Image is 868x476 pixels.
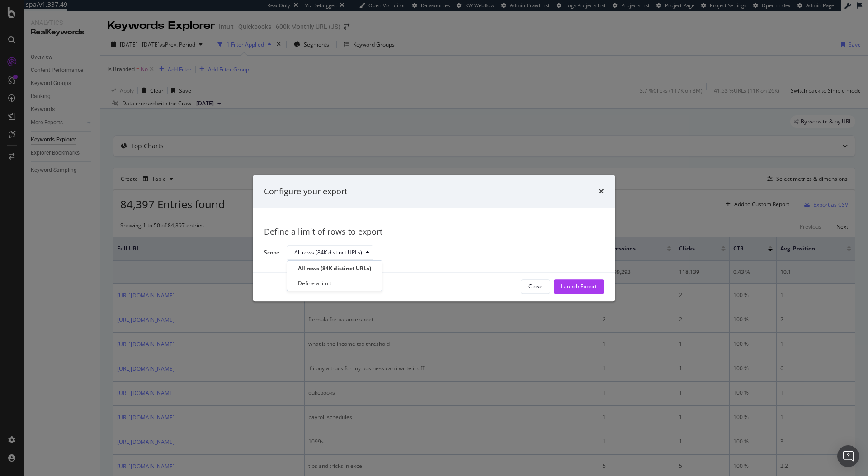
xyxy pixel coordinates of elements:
div: Define a limit of rows to export [264,226,604,238]
button: All rows (84K distinct URLs) [287,246,373,260]
div: Open Intercom Messenger [837,445,859,467]
div: All rows (84K distinct URLs) [298,264,371,272]
label: Scope [264,249,279,259]
div: modal [253,175,615,301]
div: Launch Export [561,283,597,291]
button: Close [521,279,550,294]
div: Configure your export [264,186,347,198]
div: Define a limit [298,279,331,287]
div: All rows (84K distinct URLs) [294,250,362,256]
div: Close [528,283,542,291]
button: Launch Export [554,279,604,294]
div: times [599,186,604,198]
